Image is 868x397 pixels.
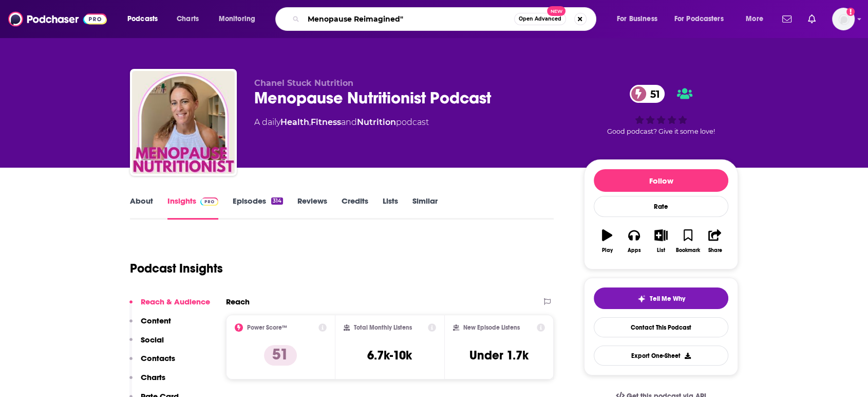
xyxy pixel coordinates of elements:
p: Reach & Audience [141,297,210,306]
button: Contacts [129,353,175,372]
h1: Podcast Insights [130,261,223,276]
a: Health [280,117,309,127]
button: open menu [610,11,670,27]
div: 314 [271,197,283,205]
div: Rate [594,196,728,217]
button: Show profile menu [832,8,855,30]
span: For Business [617,12,657,26]
span: More [746,12,763,26]
a: Show notifications dropdown [804,10,820,28]
div: Play [602,247,613,254]
div: Share [708,247,722,254]
a: About [130,196,153,220]
h2: Total Monthly Listens [354,324,412,331]
button: Content [129,316,171,335]
img: Podchaser Pro [200,197,218,206]
img: tell me why sparkle [637,295,646,303]
span: Charts [177,12,199,26]
button: Share [702,223,728,260]
div: Apps [628,247,641,254]
button: List [648,223,674,260]
button: tell me why sparkleTell Me Why [594,287,728,309]
div: Search podcasts, credits, & more... [285,7,606,31]
button: Social [129,335,164,354]
button: Charts [129,372,165,391]
div: 51Good podcast? Give it some love! [584,78,738,142]
span: Tell Me Why [650,295,685,303]
img: User Profile [832,8,855,30]
p: Social [141,335,164,345]
button: Apps [620,223,647,260]
img: Menopause Nutritionist Podcast [132,71,235,174]
div: A daily podcast [254,116,429,129]
span: Monitoring [219,12,255,26]
button: Reach & Audience [129,297,210,316]
h3: Under 1.7k [469,348,529,363]
button: Open AdvancedNew [514,13,566,25]
button: open menu [120,11,171,27]
span: Open Advanced [519,16,561,22]
span: 51 [640,85,665,103]
a: Lists [383,196,398,220]
p: 51 [264,345,297,366]
a: InsightsPodchaser Pro [167,196,218,220]
span: Chanel Stuck Nutrition [254,78,353,88]
button: Play [594,223,620,260]
button: open menu [739,11,776,27]
a: Contact This Podcast [594,317,728,337]
a: Similar [412,196,438,220]
a: 51 [630,85,665,103]
h2: Reach [226,297,250,306]
img: Podchaser - Follow, Share and Rate Podcasts [8,9,107,29]
p: Content [141,316,171,326]
p: Contacts [141,353,175,363]
button: open menu [212,11,269,27]
a: Fitness [311,117,341,127]
a: Credits [342,196,368,220]
button: Follow [594,169,728,192]
p: Charts [141,372,165,382]
span: Good podcast? Give it some love! [607,128,715,135]
button: open menu [668,11,739,27]
div: Bookmark [676,247,700,254]
h3: 6.7k-10k [367,348,412,363]
svg: Add a profile image [846,8,855,16]
span: New [547,6,565,16]
div: List [657,247,665,254]
h2: Power Score™ [247,324,287,331]
a: Nutrition [357,117,396,127]
span: For Podcasters [674,12,724,26]
input: Search podcasts, credits, & more... [304,11,514,27]
a: Show notifications dropdown [778,10,796,28]
h2: New Episode Listens [463,324,520,331]
button: Export One-Sheet [594,346,728,366]
span: , [309,117,311,127]
a: Charts [170,11,205,27]
span: Podcasts [127,12,158,26]
span: Logged in as notablypr2 [832,8,855,30]
span: and [341,117,357,127]
button: Bookmark [674,223,701,260]
a: Reviews [297,196,327,220]
a: Episodes314 [233,196,283,220]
